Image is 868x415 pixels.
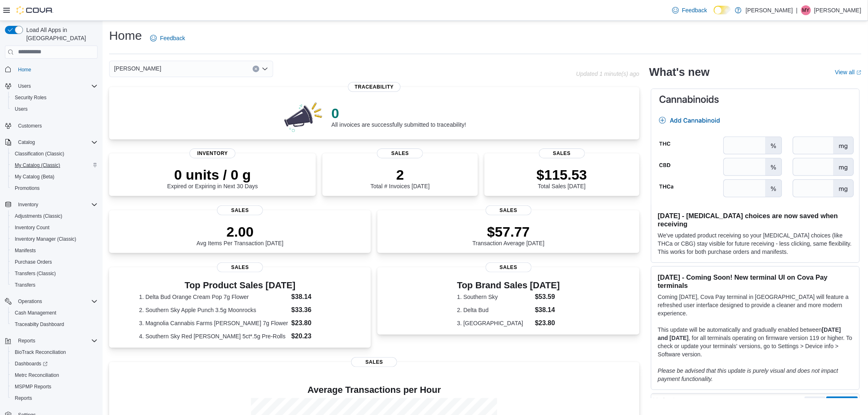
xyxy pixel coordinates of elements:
[8,307,101,319] button: Cash Management
[291,292,341,302] dd: $38.14
[457,319,532,327] dt: 3. [GEOGRAPHIC_DATA]
[11,234,98,244] span: Inventory Manager (Classic)
[11,269,98,278] span: Transfers (Classic)
[857,70,861,75] svg: External link
[18,298,42,305] span: Operations
[8,148,101,160] button: Classification (Classic)
[2,80,101,92] button: Users
[8,319,101,330] button: Traceabilty Dashboard
[15,121,45,131] a: Customers
[18,337,35,344] span: Reports
[15,349,66,356] span: BioTrack Reconciliation
[370,166,429,183] p: 2
[2,296,101,307] button: Operations
[649,66,710,79] h2: What's new
[2,120,101,132] button: Customers
[15,162,60,169] span: My Catalog (Classic)
[15,200,98,210] span: Inventory
[8,103,101,115] button: Users
[11,183,43,193] a: Promotions
[147,30,188,46] a: Feedback
[802,5,810,15] span: MY
[114,64,161,73] span: [PERSON_NAME]
[15,372,59,379] span: Metrc Reconciliation
[658,326,841,341] strong: [DATE] and [DATE]
[8,268,101,279] button: Transfers (Classic)
[576,71,640,77] p: Updated 1 minute(s) ago
[11,347,69,357] a: BioTrack Reconciliation
[15,81,98,91] span: Users
[15,185,40,192] span: Promotions
[11,319,98,329] span: Traceabilty Dashboard
[8,381,101,392] button: MSPMP Reports
[15,81,34,91] button: Users
[8,392,101,404] button: Reports
[11,382,55,392] a: MSPMP Reports
[8,358,101,369] a: Dashboards
[18,66,31,73] span: Home
[796,5,798,15] p: |
[15,296,98,306] span: Operations
[658,212,853,228] h3: [DATE] - [MEDICAL_DATA] choices are now saved when receiving
[11,246,98,255] span: Manifests
[11,269,59,278] a: Transfers (Classic)
[15,321,64,328] span: Traceabilty Dashboard
[291,305,341,315] dd: $33.36
[15,106,27,112] span: Users
[190,148,235,158] span: Inventory
[835,69,861,75] a: View allExternal link
[282,100,325,133] img: 0
[11,93,50,103] a: Security Roles
[11,308,59,318] a: Cash Management
[8,210,101,222] button: Adjustments (Classic)
[11,246,39,255] a: Manifests
[457,306,532,314] dt: 2. Delta Bud
[11,370,98,380] span: Metrc Reconciliation
[15,137,98,147] span: Catalog
[8,245,101,256] button: Manifests
[11,382,98,392] span: MSPMP Reports
[473,223,545,246] div: Transaction Average [DATE]
[15,173,55,180] span: My Catalog (Beta)
[457,280,560,290] h3: Top Brand Sales [DATE]
[15,310,56,316] span: Cash Management
[8,171,101,182] button: My Catalog (Beta)
[15,395,32,401] span: Reports
[11,183,98,193] span: Promotions
[291,318,341,328] dd: $23.80
[331,105,466,121] p: 0
[11,359,51,369] a: Dashboards
[262,66,268,72] button: Open list of options
[348,82,400,92] span: Traceability
[682,6,707,14] span: Feedback
[15,224,50,231] span: Inventory Count
[139,306,288,314] dt: 2. Southern Sky Apple Punch 3.5g Moonrocks
[535,305,560,315] dd: $38.14
[801,5,811,15] div: Mariah Yates
[11,172,98,182] span: My Catalog (Beta)
[15,64,98,75] span: Home
[15,137,38,147] button: Catalog
[658,293,853,317] p: Coming [DATE], Cova Pay terminal in [GEOGRAPHIC_DATA] will feature a refreshed user interface des...
[15,150,64,157] span: Classification (Classic)
[11,223,98,233] span: Inventory Count
[331,105,466,128] div: All invoices are successfully submitted to traceability!
[537,166,587,183] p: $115.53
[658,367,838,382] em: Please be advised that this update is purely visual and does not impact payment functionality.
[535,318,560,328] dd: $23.80
[15,282,35,288] span: Transfers
[351,357,397,367] span: Sales
[457,293,532,301] dt: 1. Southern Sky
[11,393,98,403] span: Reports
[11,257,98,267] span: Purchase Orders
[2,137,101,148] button: Catalog
[8,279,101,291] button: Transfers
[11,393,35,403] a: Reports
[217,205,263,215] span: Sales
[11,370,62,380] a: Metrc Reconciliation
[8,160,101,171] button: My Catalog (Classic)
[11,172,58,182] a: My Catalog (Beta)
[8,182,101,194] button: Promotions
[11,160,64,170] a: My Catalog (Classic)
[196,223,283,240] p: 2.00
